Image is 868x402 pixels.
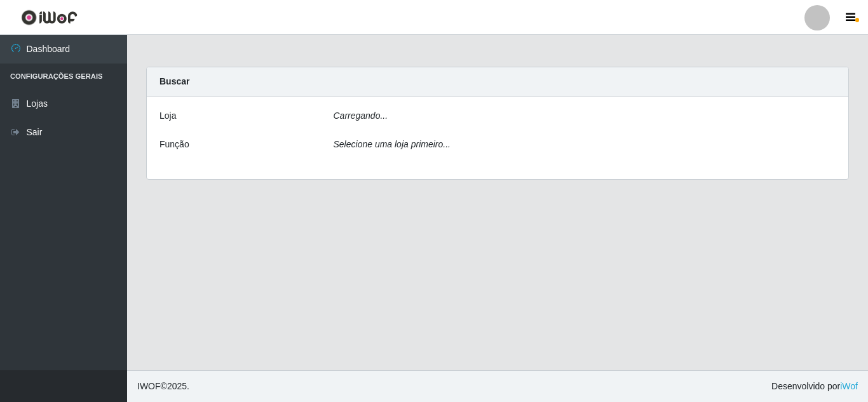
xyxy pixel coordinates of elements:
[159,109,176,123] label: Loja
[334,111,388,121] i: Carregando...
[334,139,451,149] i: Selecione uma loja primeiro...
[137,381,161,391] span: IWOF
[771,380,858,393] span: Desenvolvido por
[840,381,858,391] a: iWof
[159,76,189,86] strong: Buscar
[159,138,189,151] label: Função
[21,10,78,25] img: CoreUI Logo
[137,380,189,393] span: © 2025 .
